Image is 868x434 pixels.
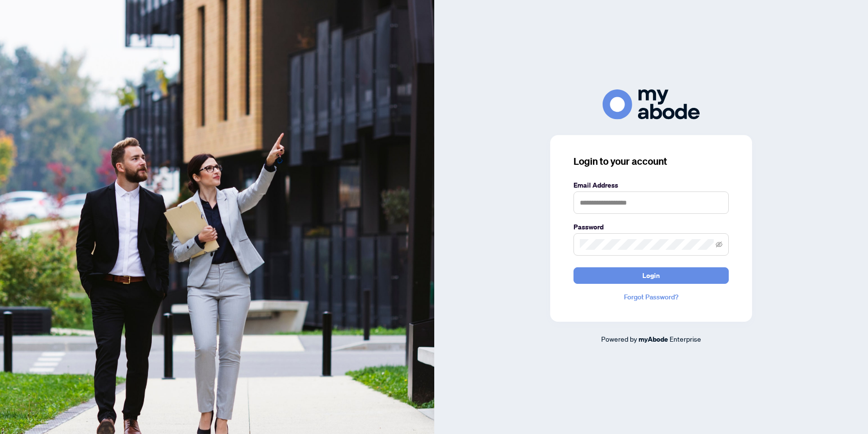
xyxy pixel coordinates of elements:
h3: Login to your account [573,155,729,168]
label: Email Address [573,180,729,191]
span: Enterprise [670,334,701,343]
img: ma-logo [603,89,700,119]
a: myAbode [639,334,668,345]
button: Login [573,267,729,284]
label: Password [573,222,729,232]
span: Powered by [601,334,637,343]
span: eye-invisible [716,241,722,248]
span: Login [642,268,660,283]
a: Forgot Password? [573,292,729,302]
